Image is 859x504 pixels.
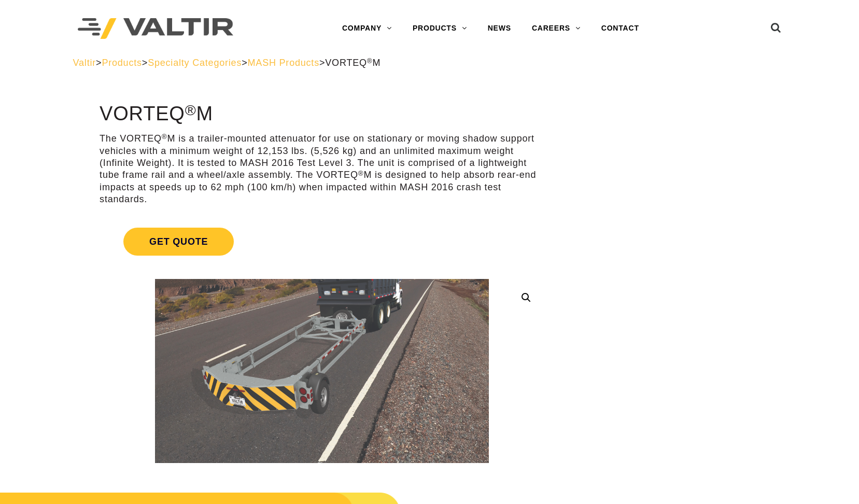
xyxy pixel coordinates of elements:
a: NEWS [477,18,522,39]
a: Products [102,58,142,68]
a: MASH Products [248,58,319,68]
h1: VORTEQ M [100,103,545,125]
img: Valtir [78,18,233,39]
a: PRODUCTS [402,18,477,39]
span: VORTEQ M [325,58,381,68]
a: Valtir [73,58,96,68]
a: CONTACT [591,18,650,39]
div: > > > > [73,57,786,69]
p: The VORTEQ M is a trailer-mounted attenuator for use on stationary or moving shadow support vehic... [100,133,545,205]
sup: ® [162,133,167,141]
sup: ® [185,102,196,118]
a: COMPANY [332,18,402,39]
a: Get Quote [100,215,545,268]
sup: ® [358,170,364,177]
a: CAREERS [522,18,591,39]
a: Specialty Categories [148,58,242,68]
sup: ® [367,57,373,65]
span: Get Quote [123,228,234,256]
